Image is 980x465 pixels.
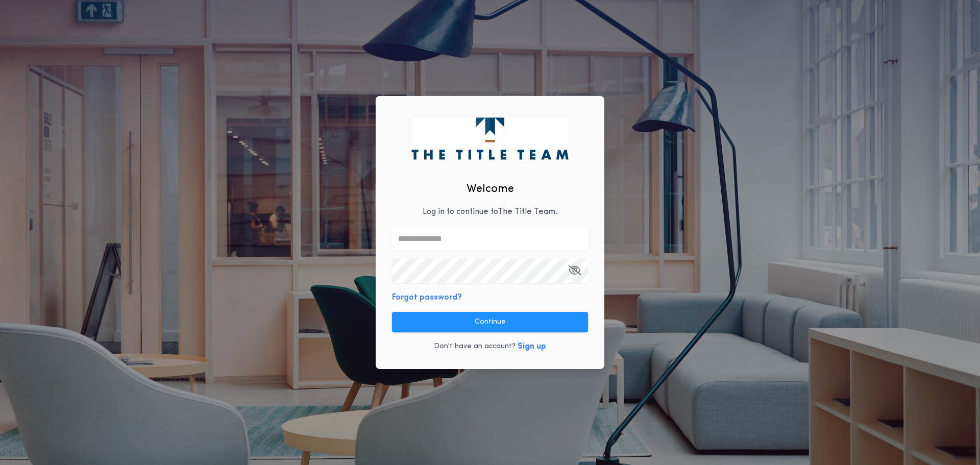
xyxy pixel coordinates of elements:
[434,341,516,352] p: Don't have an account?
[392,291,462,304] button: Forgot password?
[392,312,588,332] button: Continue
[423,206,557,218] p: Log in to continue to The Title Team .
[518,340,546,353] button: Sign up
[411,117,568,159] img: logo
[467,181,514,198] h2: Welcome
